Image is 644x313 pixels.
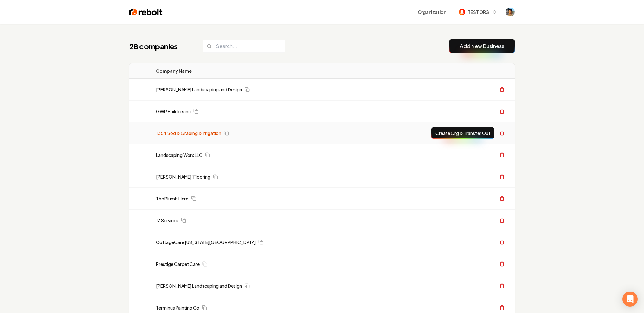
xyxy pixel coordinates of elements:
a: [PERSON_NAME]' Flooring [156,174,210,180]
a: 1354 Sod & Grading & Irrigation [156,130,221,136]
a: GWP Builders inc [156,108,191,114]
img: TEST ORG [459,9,465,15]
span: TEST ORG [468,9,489,15]
img: Rebolt Logo [129,8,163,16]
a: [PERSON_NAME] Landscaping and Design [156,86,242,93]
button: Create Org & Transfer Out [431,127,494,139]
a: Prestige Carpet Care [156,261,200,267]
a: Terminus Painting Co [156,304,199,311]
img: Aditya Nair [506,8,515,16]
a: [PERSON_NAME] Landscaping and Design [156,283,242,289]
a: CottageCare [US_STATE][GEOGRAPHIC_DATA] [156,239,256,245]
th: Company Name [151,63,362,79]
button: Open user button [506,8,515,16]
div: Open Intercom Messenger [622,292,638,307]
a: The Plumb Hero [156,195,189,202]
button: Add New Business [449,39,515,53]
button: Organization [414,6,450,18]
h1: 28 companies [129,41,190,51]
a: J7 Services [156,217,178,224]
a: Add New Business [460,42,504,50]
input: Search... [203,40,285,53]
a: Landscaping Worx LLC [156,152,203,158]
